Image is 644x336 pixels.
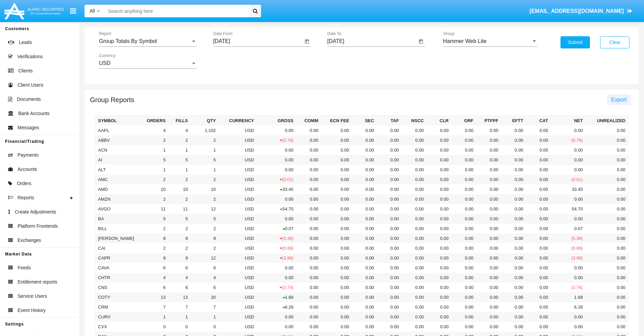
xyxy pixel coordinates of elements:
td: 0.00 [402,135,427,145]
td: 0.00 [426,214,451,224]
td: 0.00 [476,243,501,253]
td: AMD [95,184,138,194]
td: 0.00 [296,214,321,224]
span: Event History [18,307,46,314]
td: AMC [95,175,138,184]
td: 0.00 [476,194,501,204]
td: 0.00 [296,224,321,233]
td: 0.00 [402,204,427,214]
td: 0.07 [551,224,586,233]
td: 5 [191,155,219,165]
td: 0.00 [377,175,402,184]
td: AVGO [95,204,138,214]
td: 0.00 [426,204,451,214]
td: 0.00 [377,155,402,165]
td: 0.00 [451,145,476,155]
td: 0.00 [257,214,296,224]
td: AI [95,155,138,165]
td: 0.00 [426,243,451,253]
th: Fills [168,116,191,126]
td: 0.00 [352,175,377,184]
td: 0.00 [526,155,551,165]
th: EFTT [501,116,526,126]
td: 2 [168,194,191,204]
td: 0.00 [451,194,476,204]
td: 0.00 [352,145,377,155]
td: 0.00 [296,175,321,184]
td: 0.00 [501,126,526,135]
td: 0.00 [526,194,551,204]
td: 0.00 [586,204,628,214]
td: 0.00 [476,184,501,194]
td: 0.00 [526,243,551,253]
td: 0.00 [501,184,526,194]
td: 1 [168,145,191,155]
td: 0.00 [296,194,321,204]
span: [EMAIL_ADDRESS][DOMAIN_NAME] [529,8,624,14]
td: 8 [168,233,191,243]
td: 0.00 [402,175,427,184]
td: USD [218,253,257,263]
td: 0.00 [321,175,352,184]
td: 0.00 [257,165,296,175]
td: 0.00 [377,233,402,243]
td: 0.00 [476,126,501,135]
td: 0.00 [451,253,476,263]
td: 0.00 [476,145,501,155]
td: 4 [168,126,191,135]
td: 1,102 [191,126,219,135]
td: 0.00 [551,155,586,165]
td: 0.00 [586,194,628,204]
td: 0.00 [451,155,476,165]
td: 10 [191,184,219,194]
td: 0.00 [377,194,402,204]
td: 0.00 [426,165,451,175]
td: 0.00 [586,165,628,175]
td: 0.00 [586,214,628,224]
td: 0.00 [476,214,501,224]
span: Clients [18,67,33,74]
td: 0.00 [451,204,476,214]
td: 0.00 [476,204,501,214]
td: 12 [191,253,219,263]
td: 0.00 [586,145,628,155]
td: USD [218,204,257,214]
th: CLR [426,116,451,126]
span: Group Totals By Symbol [99,38,157,44]
td: 0.00 [377,243,402,253]
td: 0.00 [476,253,501,263]
td: 2 [138,243,168,253]
td: 0.00 [426,194,451,204]
td: 11 [168,204,191,214]
td: 0.00 [526,233,551,243]
th: Unrealized [586,116,628,126]
td: 0.00 [257,145,296,155]
td: 0.00 [321,184,352,194]
span: Entitlement reports [18,278,57,286]
td: 0.07 [257,224,296,233]
td: USD [218,145,257,155]
td: 0.00 [321,224,352,233]
td: 0.00 [526,165,551,175]
td: ALT [95,165,138,175]
td: USD [218,135,257,145]
td: ABBV [95,135,138,145]
td: 0.00 [402,224,427,233]
td: 0.00 [476,233,501,243]
td: (5.38) [551,233,586,243]
td: 8 [138,233,168,243]
button: Submit [560,36,590,48]
td: 0.00 [476,224,501,233]
td: 0.00 [402,253,427,263]
td: 0.00 [321,204,352,214]
td: (0.89) [257,243,296,253]
td: 54.70 [551,204,586,214]
td: 0.00 [257,126,296,135]
td: 1 [138,165,168,175]
td: 0.00 [377,204,402,214]
span: Orders [17,180,31,187]
td: 2 [191,135,219,145]
td: 0.00 [526,224,551,233]
td: 0.00 [426,135,451,145]
td: AAPL [95,126,138,135]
